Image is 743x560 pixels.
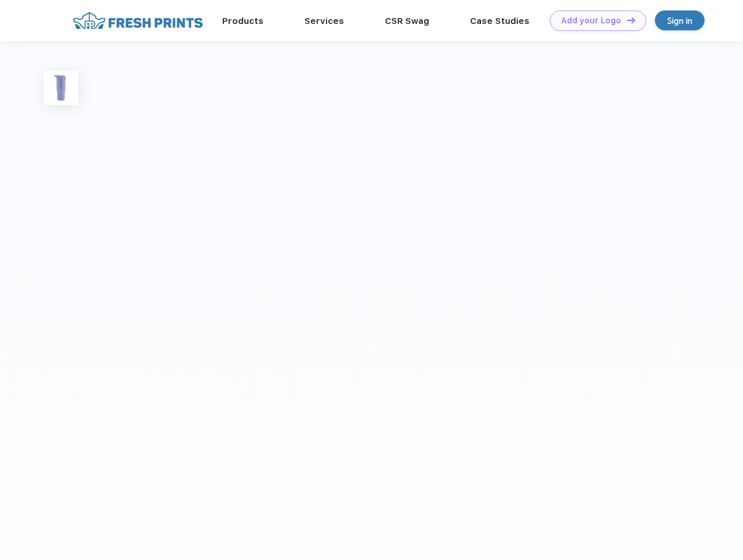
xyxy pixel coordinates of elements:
img: DT [627,17,635,23]
div: Add your Logo [561,16,621,26]
img: func=resize&h=100 [44,71,78,105]
img: fo%20logo%202.webp [69,10,206,31]
div: Sign in [667,14,692,27]
a: Products [222,16,264,26]
a: Sign in [655,10,705,30]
